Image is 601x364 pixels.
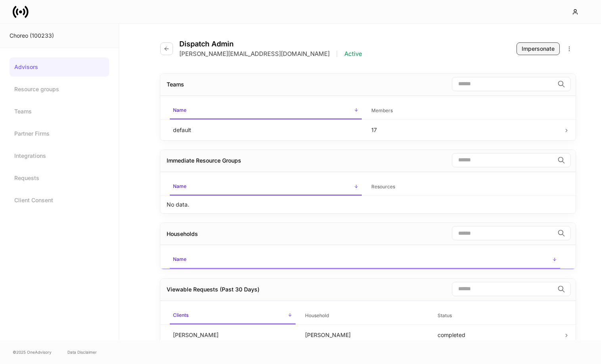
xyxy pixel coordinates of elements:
[10,32,109,40] div: Choreo (100233)
[167,80,184,88] div: Teams
[173,106,186,114] h6: Name
[302,308,428,324] span: Household
[344,50,362,58] p: Active
[368,179,560,195] span: Resources
[167,230,198,238] div: Households
[299,324,431,345] td: [PERSON_NAME]
[371,183,395,190] h6: Resources
[10,169,109,188] a: Requests
[170,251,560,268] span: Name
[10,124,109,143] a: Partner Firms
[167,119,365,140] td: default
[173,182,186,190] h6: Name
[167,201,189,209] p: No data.
[179,50,330,58] p: [PERSON_NAME][EMAIL_ADDRESS][DOMAIN_NAME]
[170,102,362,119] span: Name
[336,50,338,58] p: |
[517,42,560,55] button: Impersonate
[10,57,109,77] a: Advisors
[179,40,362,48] h4: Dispatch Admin
[167,324,299,345] td: [PERSON_NAME]
[167,285,259,293] div: Viewable Requests (Past 30 Days)
[167,157,241,165] div: Immediate Resource Groups
[173,255,186,263] h6: Name
[522,45,555,53] div: Impersonate
[434,308,560,324] span: Status
[10,80,109,99] a: Resource groups
[438,312,452,319] h6: Status
[173,311,188,319] h6: Clients
[365,119,563,140] td: 17
[431,324,563,345] td: completed
[368,103,560,119] span: Members
[10,146,109,165] a: Integrations
[10,102,109,121] a: Teams
[170,307,296,324] span: Clients
[67,349,97,355] a: Data Disclaimer
[170,178,362,195] span: Name
[10,191,109,210] a: Client Consent
[371,107,393,114] h6: Members
[305,312,329,319] h6: Household
[13,349,52,355] span: © 2025 OneAdvisory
